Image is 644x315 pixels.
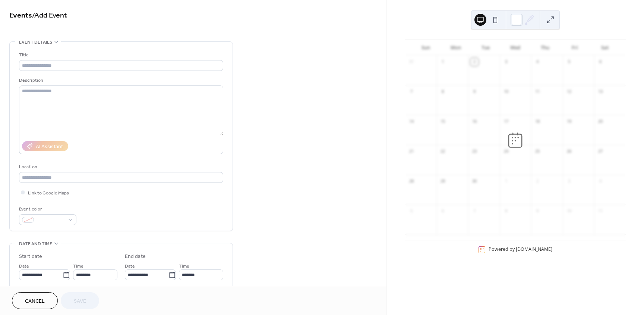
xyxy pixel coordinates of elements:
span: Event details [19,38,52,46]
div: 5 [407,207,416,215]
div: Event color [19,205,75,213]
div: 6 [439,207,447,215]
div: 23 [470,147,479,156]
span: / Add Event [32,8,67,23]
div: 15 [439,118,447,126]
span: Date [19,262,29,270]
div: 17 [502,118,510,126]
div: 31 [407,58,416,66]
div: Start date [19,253,42,261]
div: 5 [565,58,573,66]
div: 11 [533,88,542,96]
div: 11 [596,207,604,215]
div: 1 [439,58,447,66]
span: Date and time [19,240,52,248]
div: 20 [596,118,604,126]
div: 26 [565,147,573,156]
a: Events [9,8,32,23]
div: Description [19,77,222,84]
div: 1 [502,177,510,185]
div: 14 [407,118,416,126]
div: 21 [407,147,416,156]
div: 19 [565,118,573,126]
div: Sat [590,40,620,55]
div: 10 [565,207,573,215]
button: Cancel [12,292,58,309]
div: 6 [596,58,604,66]
div: 24 [502,147,510,156]
div: Powered by [489,246,552,252]
div: 8 [439,88,447,96]
span: Link to Google Maps [28,189,69,197]
div: 13 [596,88,604,96]
div: 28 [407,177,416,185]
div: 25 [533,147,542,156]
div: 12 [565,88,573,96]
div: 9 [470,88,479,96]
span: Time [179,262,189,270]
div: 16 [470,118,479,126]
div: 8 [502,207,510,215]
div: 7 [470,207,479,215]
span: Time [73,262,83,270]
div: 30 [470,177,479,185]
div: 22 [439,147,447,156]
div: Fri [560,40,590,55]
div: 3 [502,58,510,66]
span: Date [125,262,135,270]
div: 29 [439,177,447,185]
div: Thu [530,40,560,55]
div: Location [19,163,222,171]
div: End date [125,253,146,261]
div: Tue [471,40,501,55]
div: 4 [596,177,604,185]
div: 10 [502,88,510,96]
div: 3 [565,177,573,185]
div: Sun [411,40,441,55]
div: 27 [596,147,604,156]
div: 2 [470,58,479,66]
div: 18 [533,118,542,126]
a: [DOMAIN_NAME] [516,246,552,252]
div: 7 [407,88,416,96]
div: 9 [533,207,542,215]
div: 4 [533,58,542,66]
div: Title [19,51,222,59]
div: 2 [533,177,542,185]
div: Wed [501,40,530,55]
span: Cancel [25,297,45,305]
div: Mon [441,40,471,55]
